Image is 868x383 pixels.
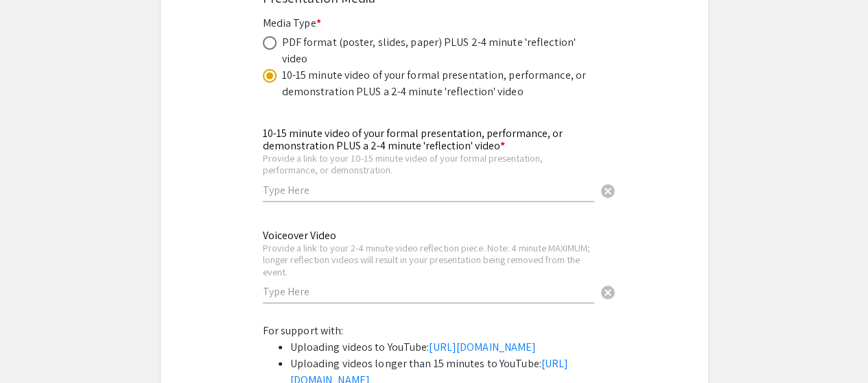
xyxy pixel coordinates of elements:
[263,126,563,153] mat-label: 10-15 minute video of your formal presentation, performance, or demonstration PLUS a 2-4 minute '...
[263,242,594,278] div: Provide a link to your 2-4 minute video reflection piece. Note: 4 minute MAXIMUM; longer reflecti...
[600,284,616,301] span: cancel
[263,183,594,197] input: Type Here
[10,321,58,373] iframe: Chat
[290,339,606,356] li: Uploading videos to YouTube:
[429,340,536,354] a: [URL][DOMAIN_NAME]
[594,176,622,203] button: Clear
[594,278,622,306] button: Clear
[282,67,591,100] div: 10-15 minute video of your formal presentation, performance, or demonstration PLUS a 2-4 minute '...
[600,183,616,199] span: cancel
[263,323,344,338] span: For support with:
[282,34,591,67] div: PDF format (poster, slides, paper) PLUS 2-4 minute 'reflection' video
[263,152,594,176] div: Provide a link to your 10-15 minute video of your formal presentation, performance, or demonstrat...
[263,16,321,30] mat-label: Media Type
[263,284,594,299] input: Type Here
[263,228,336,243] mat-label: Voiceover Video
